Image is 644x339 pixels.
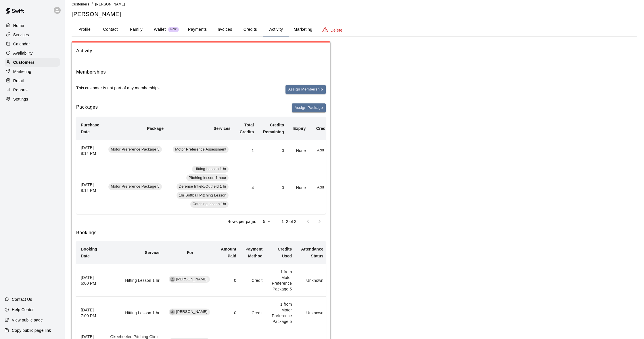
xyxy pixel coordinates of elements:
[187,250,193,255] b: For
[13,69,31,74] p: Marketing
[289,23,317,36] button: Marketing
[263,23,289,36] button: Activity
[174,277,210,282] span: [PERSON_NAME]
[221,247,236,258] b: Amount Paid
[241,264,267,296] td: Credit
[216,296,241,329] td: 0
[72,23,97,36] button: Profile
[263,123,284,134] b: Credits Remaining
[246,247,262,258] b: Payment Method
[13,78,24,84] p: Retail
[76,140,104,161] th: [DATE] 8:14 PM
[235,140,258,161] td: 1
[177,184,229,189] span: Defense Infield/Outfield 1 hr
[177,193,229,198] span: 1hr Softball Pitching Lesson
[5,95,60,103] a: Settings
[5,40,60,48] a: Calendar
[241,296,267,329] td: Credit
[12,307,34,313] p: Help Center
[168,28,179,31] span: New
[108,185,164,190] a: Motor Preference Package 5
[76,264,102,296] th: [DATE] 6:00 PM
[13,32,29,38] p: Services
[102,296,164,329] td: Hitting Lesson 1 hr
[123,23,149,36] button: Family
[5,49,60,57] a: Availability
[267,264,296,296] td: 1 from Motor Preference Package 5
[293,126,306,131] b: Expiry
[214,126,231,131] b: Services
[102,264,164,296] td: Hitting Lesson 1 hr
[13,59,34,65] p: Customers
[331,27,342,33] p: Delete
[285,85,326,94] button: Assign Membership
[296,296,328,329] td: Unknown
[13,23,24,28] p: Home
[76,117,349,214] table: simple table
[13,50,33,56] p: Availability
[216,264,241,296] td: 0
[76,85,161,91] p: This customer is not part of any memberships.
[76,47,326,55] span: Activity
[76,103,98,112] h6: Packages
[147,126,164,131] b: Package
[258,217,272,226] div: 5
[237,23,263,36] button: Credits
[186,175,229,181] span: Pitching lesson 1 hour
[13,87,28,93] p: Reports
[12,317,43,323] p: View public page
[289,161,310,214] td: None
[72,1,637,7] nav: breadcrumb
[108,184,162,189] span: Motor Preference Package 5
[154,26,166,32] p: Wallet
[13,41,30,47] p: Calendar
[145,250,160,255] b: Service
[281,219,296,224] p: 1–2 of 2
[76,68,106,76] h6: Memberships
[5,76,60,85] a: Retail
[92,1,93,7] li: /
[5,67,60,76] a: Marketing
[278,247,292,258] b: Credits Used
[76,296,102,329] th: [DATE] 7:00 PM
[76,161,104,214] th: [DATE] 8:14 PM
[301,247,323,258] b: Attendance Status
[97,23,123,36] button: Contact
[5,30,60,39] a: Services
[315,183,327,192] button: Add
[12,296,32,302] p: Contact Us
[258,140,289,161] td: 0
[240,123,254,134] b: Total Credits
[108,148,164,152] a: Motor Preference Package 5
[5,21,60,30] a: Home
[267,296,296,329] td: 1 from Motor Preference Package 5
[235,161,258,214] td: 4
[190,201,229,207] span: Catching lesson 1hr
[192,166,229,172] span: Hitting Lesson 1 hr
[292,103,326,112] button: Assign Package
[227,219,256,224] p: Rows per page:
[81,247,97,258] b: Booking Date
[315,146,327,155] button: Add
[72,23,637,36] div: basic tabs example
[13,96,28,102] p: Settings
[170,277,175,282] div: Shea Permenter
[183,23,211,36] button: Payments
[296,264,328,296] td: Unknown
[316,126,344,131] b: Credit Actions
[170,309,175,315] div: Shea Permenter
[95,2,125,6] span: [PERSON_NAME]
[258,161,289,214] td: 0
[72,10,637,18] h5: [PERSON_NAME]
[5,58,60,67] a: Customers
[289,140,310,161] td: None
[211,23,237,36] button: Invoices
